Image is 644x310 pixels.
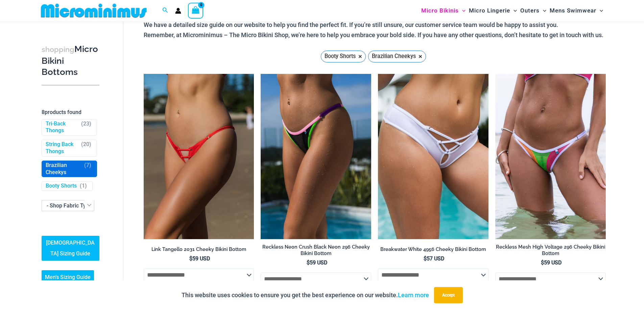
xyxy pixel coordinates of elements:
[80,183,87,190] span: ( )
[144,246,254,255] a: Link Tangello 2031 Cheeky Bikini Bottom
[419,54,422,59] span: ×
[378,74,488,239] a: Breakwater White 4956 Shorts 01Breakwater White 341 Top 4956 Shorts 04Breakwater White 341 Top 49...
[541,259,562,266] bdi: 59 USD
[596,2,603,19] span: Menu Toggle
[321,51,366,62] a: Booty Shorts ×
[144,74,254,239] a: Link Tangello 2031 Cheeky 01Link Tangello 2031 Cheeky 02Link Tangello 2031 Cheeky 02
[495,74,606,239] img: Reckless Mesh High Voltage 296 Cheeky 01
[83,141,89,148] span: 20
[495,244,606,256] h2: Reckless Mesh High Voltage 296 Cheeky Bikini Bottom
[86,162,89,168] span: 7
[469,2,510,19] span: Micro Lingerie
[175,8,181,14] a: Account icon link
[368,51,426,62] a: Brazilian Cheekys ×
[82,183,85,189] span: 1
[378,74,488,239] img: Breakwater White 4956 Shorts 01
[261,244,371,256] h2: Reckless Neon Crush Black Neon 296 Cheeky Bikini Bottom
[46,120,78,135] a: Tri-Back Thongs
[541,259,544,266] span: $
[189,255,210,262] bdi: 59 USD
[261,74,371,239] img: Reckless Neon Crush Black Neon 296 Cheeky 02
[325,51,356,61] span: Booty Shorts
[378,246,488,253] h2: Breakwater White 4956 Cheeky Bikini Bottom
[378,246,488,255] a: Breakwater White 4956 Cheeky Bikini Bottom
[358,54,362,59] span: ×
[189,255,192,262] span: $
[47,202,92,209] span: - Shop Fabric Type
[42,44,99,78] h3: Micro Bikini Bottoms
[459,2,466,19] span: Menu Toggle
[307,259,310,266] span: $
[261,244,371,259] a: Reckless Neon Crush Black Neon 296 Cheeky Bikini Bottom
[467,2,519,19] a: Micro LingerieMenu ToggleMenu Toggle
[495,74,606,239] a: Reckless Mesh High Voltage 296 Cheeky 01Reckless Mesh High Voltage 3480 Crop Top 296 Cheeky 04Rec...
[519,2,548,19] a: OutersMenu ToggleMenu Toggle
[42,270,94,284] a: Men’s Sizing Guide
[83,120,89,127] span: 23
[188,3,204,18] a: View Shopping Cart, empty
[372,51,416,61] span: Brazilian Cheekys
[420,2,467,19] a: Micro BikinisMenu ToggleMenu Toggle
[540,2,546,19] span: Menu Toggle
[42,109,45,115] span: 8
[42,236,99,261] a: [DEMOGRAPHIC_DATA] Sizing Guide
[46,141,78,156] a: String Back Thongs
[46,183,77,190] a: Booty Shorts
[434,287,463,303] button: Accept
[510,2,517,19] span: Menu Toggle
[81,141,91,156] span: ( )
[182,290,429,300] p: This website uses cookies to ensure you get the best experience on our website.
[495,244,606,259] a: Reckless Mesh High Voltage 296 Cheeky Bikini Bottom
[42,200,94,211] span: - Shop Fabric Type
[419,1,606,20] nav: Site Navigation
[42,107,99,118] p: products found
[550,2,596,19] span: Mens Swimwear
[520,2,540,19] span: Outers
[424,255,444,262] bdi: 57 USD
[424,255,427,262] span: $
[144,20,606,40] p: We have a detailed size guide on our website to help you find the perfect fit. If you’re still un...
[81,120,91,135] span: ( )
[261,74,371,239] a: Reckless Neon Crush Black Neon 296 Cheeky 02Reckless Neon Crush Black Neon 296 Cheeky 01Reckless ...
[307,259,327,266] bdi: 59 USD
[42,200,94,211] span: - Shop Fabric Type
[144,246,254,253] h2: Link Tangello 2031 Cheeky Bikini Bottom
[38,3,149,18] img: MM SHOP LOGO FLAT
[84,162,91,176] span: ( )
[42,45,74,54] span: shopping
[421,2,459,19] span: Micro Bikinis
[46,162,81,176] a: Brazilian Cheekys
[144,74,254,239] img: Link Tangello 2031 Cheeky 01
[398,291,429,299] a: Learn more
[548,2,605,19] a: Mens SwimwearMenu ToggleMenu Toggle
[162,6,168,15] a: Search icon link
